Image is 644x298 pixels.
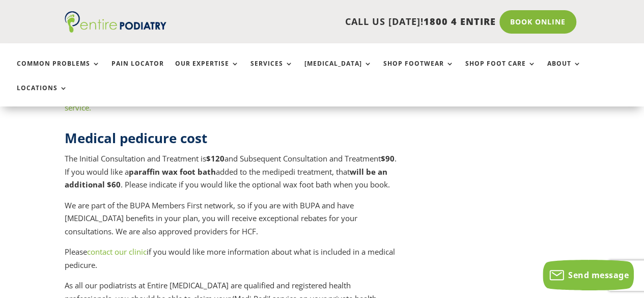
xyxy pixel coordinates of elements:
strong: $120 [206,153,225,164]
p: The Initial Consultation and Treatment is and Subsequent Consultation and Treatment . If you woul... [65,152,399,199]
a: contact our clinic [87,247,147,257]
span: Send message [568,269,629,281]
strong: Medical pedicure cost [65,129,207,147]
a: About [547,60,581,82]
a: [MEDICAL_DATA] [304,60,372,82]
a: Shop Footwear [383,60,454,82]
p: We are part of the BUPA Members First network, so if you are with BUPA and have [MEDICAL_DATA] be... [65,199,399,246]
a: Common Problems [17,60,100,82]
strong: $90 [381,153,395,164]
a: Book Online [499,10,576,34]
img: logo (1) [65,11,166,33]
a: Our Expertise [175,60,239,82]
a: Services [250,60,293,82]
a: Shop Foot Care [465,60,536,82]
span: 1800 4 ENTIRE [424,15,496,28]
a: Locations [17,85,68,106]
a: Pain Locator [111,60,164,82]
p: CALL US [DATE]! [180,15,496,29]
strong: paraffin wax foot bath [129,167,216,177]
p: Please if you would like more information about what is included in a medical pedicure. [65,246,399,279]
button: Send message [543,260,634,290]
a: Entire Podiatry [65,24,166,35]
